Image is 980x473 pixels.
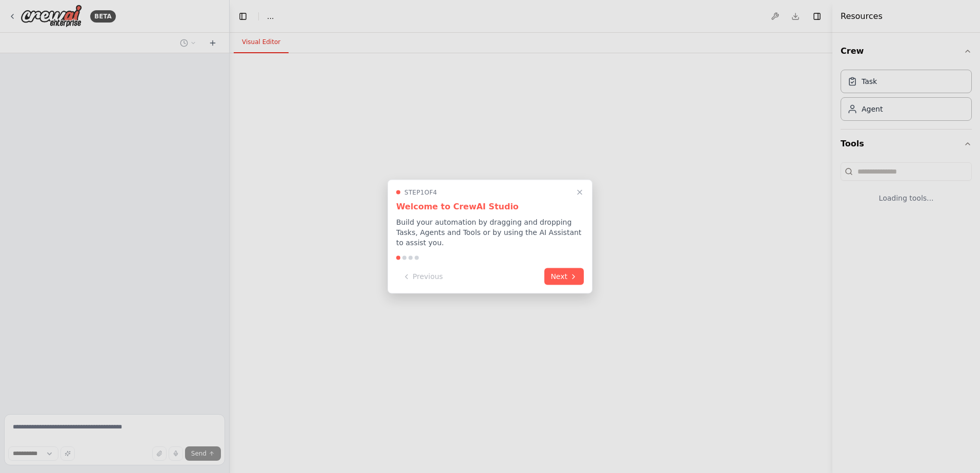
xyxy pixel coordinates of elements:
h3: Welcome to CrewAI Studio [396,201,584,213]
p: Build your automation by dragging and dropping Tasks, Agents and Tools or by using the AI Assista... [396,217,584,248]
button: Close walkthrough [574,186,586,199]
span: Step 1 of 4 [404,188,437,197]
button: Previous [396,268,449,285]
button: Next [544,268,584,285]
button: Hide left sidebar [236,9,250,24]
